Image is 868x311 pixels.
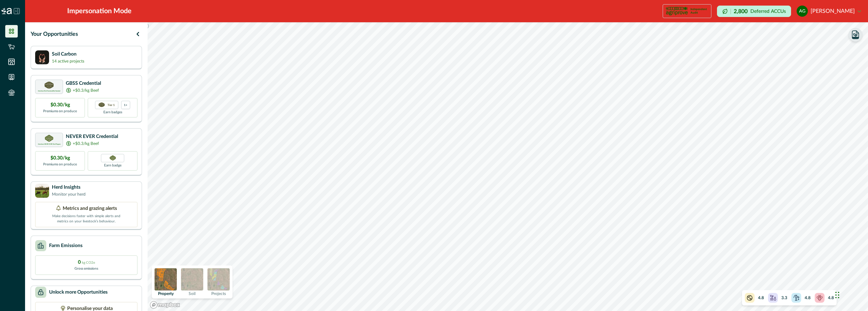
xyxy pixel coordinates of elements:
img: Greenham NEVER EVER certification badge [110,155,116,161]
div: Drag [835,285,839,305]
p: +$0.3/kg Beef [73,140,99,147]
p: Farm Emissions [49,242,82,249]
p: Earn badges [103,109,122,115]
p: Premiums on produce [43,109,77,114]
p: 4.8 [758,295,764,301]
img: certification logo [666,6,688,17]
p: Tier 1 [108,103,115,107]
p: Independent Audit [691,8,708,15]
p: +$0.3/kg Beef [73,87,99,93]
p: Your Opportunities [31,30,78,38]
p: 1+ [124,103,127,107]
p: Gross emissions [74,266,98,271]
p: 14 active projects [52,58,84,64]
div: more credentials avaialble [121,101,130,109]
p: Monitor your herd [52,191,86,197]
img: certification logo [45,135,54,142]
p: Projects [211,292,226,296]
p: Unlock more Opportunities [49,289,108,296]
p: $0.30/kg [50,101,70,109]
p: 0 [78,259,95,266]
p: 3.3 [781,295,787,301]
p: Metrics and grazing alerts [63,205,117,212]
p: Earn badge [104,162,121,168]
img: soil preview [181,268,203,290]
iframe: Chat Widget [833,278,868,311]
button: adam gunthorpe[PERSON_NAME] [797,3,861,19]
p: $0.30/kg [50,155,70,162]
p: 2,800 [734,9,748,14]
div: Impersonation Mode [67,6,132,16]
p: Make decisions faster with simple alerts and metrics on your livestock’s behaviour. [52,212,121,224]
img: property preview [155,268,177,290]
img: certification logo [45,82,54,89]
p: Soil [189,292,196,296]
img: certification logo [98,103,105,107]
p: 4.8 [828,295,834,301]
p: 4.8 [805,295,811,301]
span: kg CO2e [82,261,95,264]
p: Property [158,292,174,296]
p: Soil Carbon [52,51,84,58]
p: Greenham Beef Sustainability Standard [38,90,60,92]
img: Logo [1,8,12,14]
button: certification logoIndependent Audit [663,4,711,18]
p: Deferred ACCUs [750,9,786,14]
img: projects preview [207,268,230,290]
p: Greenham NEVER EVER Beef Program [38,144,61,145]
p: GBSS Credential [66,80,101,87]
p: Premiums on produce [43,162,77,167]
p: NEVER EVER Credential [66,133,118,140]
a: Mapbox logo [150,301,180,309]
p: Herd Insights [52,184,86,191]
